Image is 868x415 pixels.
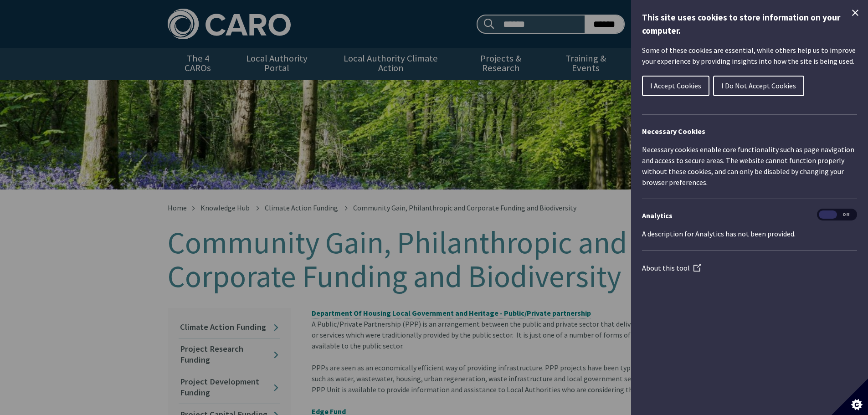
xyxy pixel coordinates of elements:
span: Off [837,210,855,219]
p: Necessary cookies enable core functionality such as page navigation and access to secure areas. T... [642,144,857,188]
span: I Accept Cookies [650,81,701,90]
button: I Accept Cookies [642,76,709,96]
button: Close Cookie Control [850,7,861,18]
p: A description for Analytics has not been provided. [642,228,857,239]
h3: Analytics [642,210,857,221]
span: On [819,210,837,219]
h1: This site uses cookies to store information on your computer. [642,11,857,37]
a: About this tool [642,263,701,272]
h2: Necessary Cookies [642,126,857,137]
button: I Do Not Accept Cookies [713,76,804,96]
button: Set cookie preferences [832,379,868,415]
p: Some of these cookies are essential, while others help us to improve your experience by providing... [642,45,857,67]
span: I Do Not Accept Cookies [721,81,796,90]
